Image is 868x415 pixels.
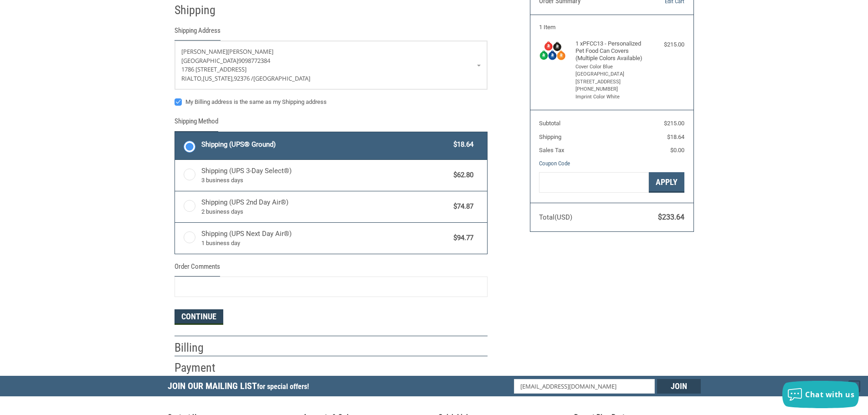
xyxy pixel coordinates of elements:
[539,133,561,140] span: Shipping
[667,133,684,140] span: $18.64
[539,24,684,31] h3: 1 Item
[539,172,649,193] input: Gift Certificate or Coupon Code
[201,229,449,248] span: Shipping (UPS Next Day Air®)
[539,213,572,221] span: Total (USD)
[201,166,449,185] span: Shipping (UPS 3-Day Select®)
[539,160,570,167] a: Coupon Code
[670,147,684,154] span: $0.00
[201,139,449,150] span: Shipping (UPS® Ground)
[575,71,646,93] li: [GEOGRAPHIC_DATA] [STREET_ADDRESS] [PHONE_NUMBER]
[201,239,449,248] span: 1 business day
[253,74,310,82] span: [GEOGRAPHIC_DATA]
[449,170,474,180] span: $62.80
[181,65,247,73] span: 1786 [STREET_ADDRESS]
[539,147,564,154] span: Sales Tax
[175,360,228,375] h2: Payment
[575,93,646,101] li: Imprint Color White
[514,379,655,394] input: Email
[201,176,449,185] span: 3 business days
[175,116,218,131] legend: Shipping Method
[227,47,273,56] span: [PERSON_NAME]
[449,233,474,243] span: $94.77
[175,98,488,106] label: My Billing address is the same as my Shipping address
[234,74,253,82] span: 92376 /
[648,40,684,49] div: $215.00
[805,389,854,400] span: Chat with us
[175,26,221,41] legend: Shipping Address
[175,309,223,325] button: Continue
[539,120,560,127] span: Subtotal
[175,340,228,355] h2: Billing
[575,40,646,62] h4: 1 x PFCC13 - Personalized Pet Food Can Covers (Multiple Colors Available)
[664,120,684,127] span: $215.00
[175,261,220,277] legend: Order Comments
[201,197,449,216] span: Shipping (UPS 2nd Day Air®)
[658,213,684,221] span: $233.64
[168,376,313,399] h5: Join Our Mailing List
[181,56,238,65] span: [GEOGRAPHIC_DATA]
[657,379,701,394] input: Join
[238,56,270,65] span: 9098772384
[181,74,203,82] span: RIALTO,
[175,3,228,18] h2: Shipping
[257,382,309,391] span: for special offers!
[575,63,646,71] li: Cover Color Blue
[782,381,859,408] button: Chat with us
[175,41,487,89] a: Enter or select a different address
[449,139,474,150] span: $18.64
[449,201,474,212] span: $74.87
[203,74,234,82] span: [US_STATE],
[181,47,227,56] span: [PERSON_NAME]
[649,172,684,193] button: Apply
[201,207,449,216] span: 2 business days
